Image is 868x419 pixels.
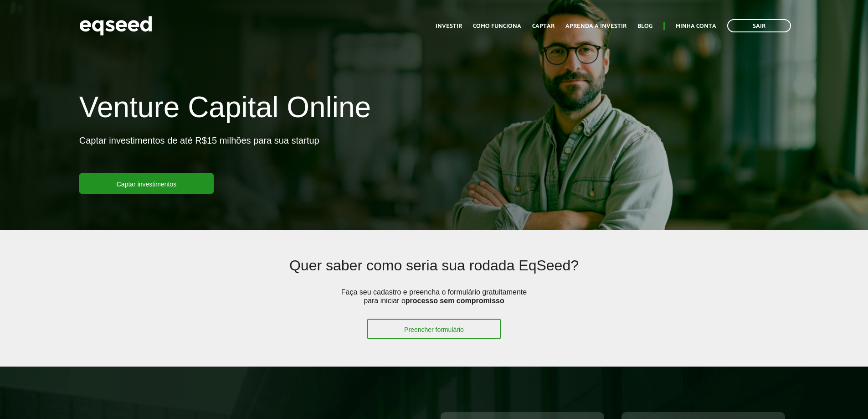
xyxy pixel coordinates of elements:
[79,173,214,194] a: Captar investimentos
[367,319,501,339] a: Preencher formulário
[79,14,152,38] img: EqSeed
[79,135,319,173] p: Captar investimentos de até R$15 milhões para sua startup
[79,91,371,128] h1: Venture Capital Online
[532,23,555,29] a: Captar
[338,288,529,319] p: Faça seu cadastro e preencha o formulário gratuitamente para iniciar o
[637,23,652,29] a: Blog
[727,19,791,32] a: Sair
[151,258,716,287] h2: Quer saber como seria sua rodada EqSeed?
[406,297,504,305] strong: processo sem compromisso
[565,23,627,29] a: Aprenda a investir
[436,23,462,29] a: Investir
[676,23,716,29] a: Minha conta
[473,23,521,29] a: Como funciona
